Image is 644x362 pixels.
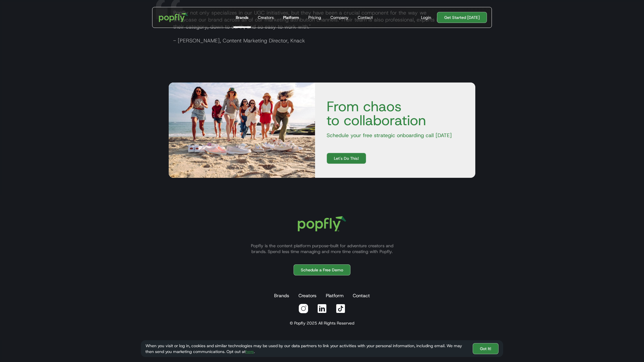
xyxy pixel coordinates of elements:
[421,15,431,20] div: Login
[308,15,321,20] div: Pricing
[358,15,373,20] div: Contact
[294,264,350,275] a: Schedule a Free Demo
[306,7,323,28] a: Pricing
[258,15,274,20] div: Creators
[290,320,354,326] div: © Popfly 2025 All Rights Reserved
[419,15,433,20] a: Login
[236,15,249,20] div: Brands
[322,99,468,127] h4: From chaos to collaboration
[281,7,301,28] a: Platform
[437,12,487,23] a: Get Started [DATE]
[246,349,254,354] a: here
[355,7,375,28] a: Contact
[328,7,351,28] a: Company
[155,9,192,26] a: home
[325,290,345,302] a: Platform
[327,153,366,164] a: Let's Do This!
[273,290,290,302] a: Brands
[233,7,251,28] a: Brands
[256,7,276,28] a: Creators
[145,343,468,354] div: When you visit or log in, cookies and similar technologies may be used by our data partners to li...
[352,290,371,302] a: Contact
[297,290,318,302] a: Creators
[244,243,400,255] p: Popfly is the content platform purpose-built for adventure creators and brands. Spend less time m...
[330,15,348,20] div: Company
[283,15,299,20] div: Platform
[473,343,499,354] a: Got It!
[322,132,468,139] p: Schedule your free strategic onboarding call [DATE]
